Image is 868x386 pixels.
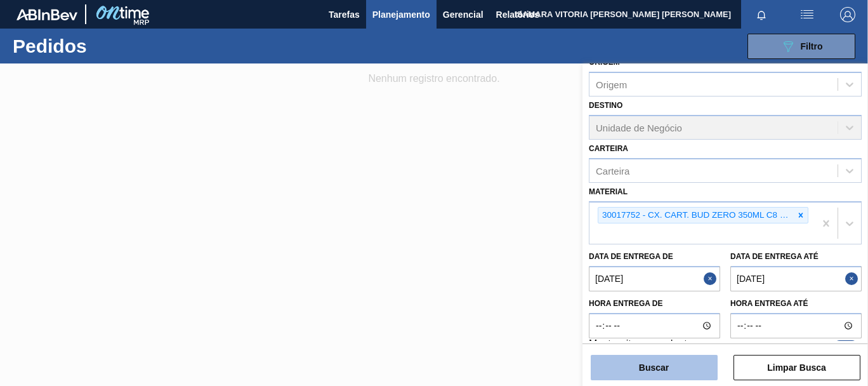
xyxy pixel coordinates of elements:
[730,295,862,313] label: Hora entrega até
[840,7,855,22] img: Logout
[443,7,483,22] span: Gerencial
[329,7,360,22] span: Tarefas
[730,252,819,261] label: Data de Entrega até
[596,79,627,90] div: Origem
[741,6,782,23] button: Notificações
[596,165,629,176] div: Carteira
[589,187,628,196] label: Material
[799,7,815,22] img: userActions
[16,9,77,20] img: TNhmsLtSVTkK8tSr43FrP2fwEKptu5GPRR3wAAAABJRU5ErkJggg==
[496,7,539,22] span: Relatórios
[598,208,794,223] div: 30017752 - CX. CART. BUD ZERO 350ML C8 429
[801,41,823,51] span: Filtro
[747,34,855,59] button: Filtro
[372,7,430,22] span: Planejamento
[589,266,720,291] input: dd/mm/yyyy
[730,266,862,291] input: dd/mm/yyyy
[589,101,622,110] label: Destino
[589,252,673,261] label: Data de Entrega de
[845,266,862,291] button: Close
[13,39,191,53] h1: Pedidos
[589,295,720,313] label: Hora entrega de
[589,144,628,153] label: Carteira
[589,338,698,354] label: Mostrar itens pendentes
[704,266,720,291] button: Close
